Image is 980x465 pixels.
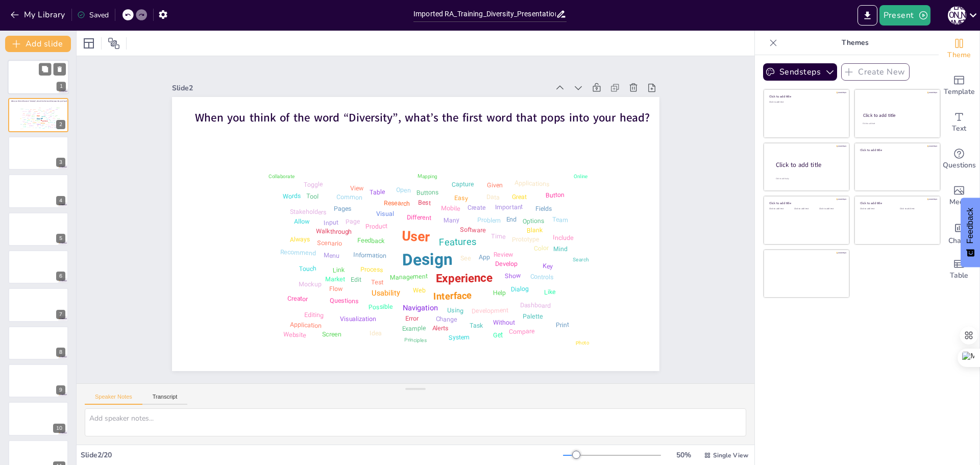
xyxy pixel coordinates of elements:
[8,212,68,246] div: 5
[53,405,65,417] button: Delete Slide
[404,336,427,344] div: Principles
[24,123,27,124] div: Always
[294,217,310,225] div: Allow
[413,286,426,294] div: Web
[949,197,969,208] span: Media
[53,424,65,433] div: 10
[53,177,65,189] button: Delete Slide
[56,348,65,357] div: 8
[50,114,52,115] div: Link
[316,228,352,235] div: Walkthrough
[41,115,46,117] div: Features
[287,295,308,302] div: Creator
[56,158,65,167] div: 3
[39,367,51,379] button: Duplicate Slide
[402,303,438,312] div: Navigation
[56,234,65,243] div: 5
[948,5,966,26] button: [PERSON_NAME]
[553,234,574,242] div: Include
[526,226,543,234] div: Blank
[769,208,792,210] div: Click to add text
[35,127,37,128] div: Open
[950,270,968,281] span: Table
[353,251,386,260] div: Information
[54,122,55,123] div: Like
[57,82,66,91] div: 1
[413,7,556,21] input: Insert title
[53,329,65,341] button: Delete Slide
[365,223,387,231] div: Product
[416,188,439,197] div: Buttons
[389,273,427,281] div: Management
[33,120,34,121] div: Test
[41,125,43,126] div: Change
[939,31,979,67] div: Change the overall theme
[20,124,22,125] div: Mind
[530,273,553,281] div: Controls
[53,291,65,303] button: Delete Slide
[330,297,358,305] div: Questions
[304,181,323,188] div: Toggle
[42,128,45,129] div: System
[39,177,51,189] button: Duplicate Slide
[8,402,68,435] div: 10
[407,213,431,221] div: Different
[345,217,360,225] div: Page
[542,262,553,270] div: Key
[81,35,97,52] div: Layout
[5,36,71,52] button: Add slide
[30,109,32,110] div: View
[39,215,51,228] button: Duplicate Slide
[340,315,376,323] div: Visualization
[23,126,26,127] div: Possible
[495,203,523,211] div: Important
[432,324,449,332] div: Alerts
[45,126,46,127] div: Task
[860,148,933,152] div: Click to add title
[53,253,65,265] button: Delete Slide
[512,235,539,243] div: Prototype
[471,306,508,314] div: Development
[860,208,892,210] div: Click to add text
[439,236,476,248] div: Features
[781,31,928,55] p: Themes
[350,184,363,192] div: View
[195,110,650,126] span: When you think of the word “Diversity”, what’s the first word that pops into your head?
[522,217,544,225] div: Options
[39,405,51,417] button: Duplicate Slide
[54,63,66,75] button: Delete Slide
[863,123,930,125] div: Click to add text
[360,265,383,274] div: Process
[22,114,24,115] div: Include
[493,251,513,258] div: Review
[535,205,552,212] div: Fields
[42,124,44,125] div: Using
[418,173,437,180] div: Mapping
[32,119,35,120] div: Process
[939,214,979,251] div: Add charts and graphs
[48,126,51,127] div: Without
[371,278,383,286] div: Test
[952,123,966,134] span: Text
[336,193,362,201] div: Common
[860,201,933,205] div: Click to add title
[948,235,970,247] span: Charts
[54,127,56,128] div: Fields
[26,114,31,115] div: Walkthrough
[53,101,65,113] button: Delete Slide
[39,139,51,152] button: Duplicate Slide
[405,315,419,323] div: Error
[51,124,55,125] div: Dashboard
[299,265,316,273] div: Touch
[329,285,342,292] div: Flow
[763,63,837,81] button: Sendsteps
[794,208,817,210] div: Click to add text
[879,5,930,26] button: Present
[33,112,35,113] div: Visual
[57,118,60,118] div: Mapping
[372,288,400,297] div: Usability
[39,291,51,303] button: Duplicate Slide
[479,253,490,261] div: App
[509,328,534,335] div: Compare
[857,5,877,26] button: Export to PowerPoint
